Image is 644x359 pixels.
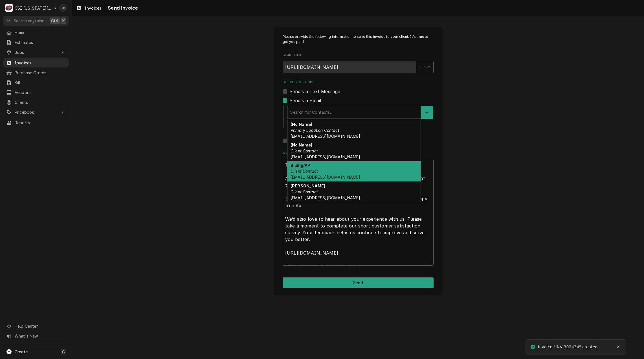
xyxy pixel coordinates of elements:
div: Button Group [283,277,434,288]
span: Purchase Orders [15,70,66,76]
span: Create [15,349,28,354]
em: Primary Location Contact [291,128,339,133]
span: Estimates [15,40,66,45]
em: Client Contact [291,189,318,194]
span: Jobs [15,49,57,55]
a: Reports [3,118,69,127]
a: Go to What's New [3,331,69,341]
span: K [62,18,65,24]
label: Send via Email [289,97,321,104]
div: Share Link [283,53,434,73]
a: Invoices [74,3,104,13]
div: CSI Kansas City's Avatar [5,4,13,12]
strong: (No Name) [291,122,312,127]
span: Bills [15,80,66,86]
span: Ctrl [51,18,58,24]
span: Invoices [15,60,66,66]
div: C [5,4,13,12]
span: Vendors [15,89,66,95]
em: Client Contact [291,148,318,153]
button: Create New Contact [421,106,433,119]
div: Delivery Methods [283,80,434,144]
textarea: Thank you for your business! Attached is your invoice, which includes a detailed summary of the w... [283,159,434,266]
a: Invoices [3,58,69,67]
div: CSI [US_STATE][GEOGRAPHIC_DATA] [15,5,52,11]
div: JB [59,4,67,12]
span: C [62,349,65,355]
label: Delivery Methods [283,80,434,85]
span: Invoices [85,5,101,11]
button: Send [283,277,434,288]
a: Estimates [3,38,69,47]
span: Help Center [15,323,65,329]
span: Reports [15,120,66,126]
strong: (No Name) [291,143,312,147]
a: Bills [3,78,69,87]
p: Please provide the following information to send this invoice to your client. It's time to get yo... [283,34,434,45]
a: Go to Help Center [3,321,69,331]
span: [EMAIL_ADDRESS][DOMAIN_NAME] [291,175,360,179]
span: What's New [15,333,65,339]
span: Pricebook [15,109,57,115]
strong: [PERSON_NAME] [291,183,325,188]
a: Home [3,28,69,37]
label: Share Link [283,53,434,58]
a: Go to Jobs [3,48,69,57]
div: Message to Client [283,151,434,266]
div: Button Group Row [283,277,434,288]
div: Invoice Send Form [283,34,434,266]
span: Send Invoice [106,4,138,12]
em: Client Contact [291,169,318,174]
label: Message to Client [283,151,434,156]
div: Joshua Bennett's Avatar [59,4,67,12]
label: Send via Text Message [289,88,340,95]
span: Search anything [14,18,45,24]
a: Purchase Orders [3,68,69,77]
button: COPY [416,61,434,73]
div: Invoice Send [274,27,443,295]
svg: Create New Contact [425,110,428,114]
a: Clients [3,98,69,107]
strong: Billing/AP [291,163,311,168]
span: [EMAIL_ADDRESS][DOMAIN_NAME] [291,195,360,200]
a: Go to Pricebook [3,108,69,117]
span: [EMAIL_ADDRESS][DOMAIN_NAME] [291,154,360,159]
span: [EMAIL_ADDRESS][DOMAIN_NAME] [291,134,360,139]
a: Vendors [3,88,69,97]
span: Home [15,30,66,36]
span: Clients [15,99,66,105]
div: Invoice "INV-302434" created [538,344,598,350]
button: Search anythingCtrlK [3,16,69,26]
